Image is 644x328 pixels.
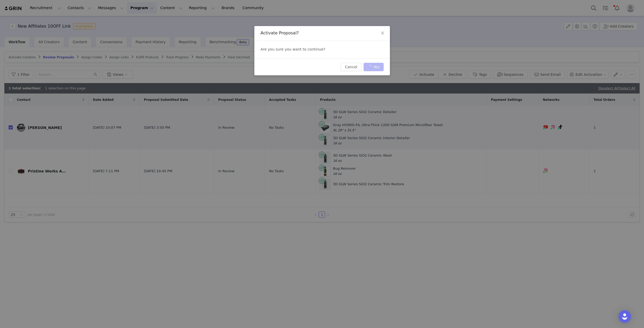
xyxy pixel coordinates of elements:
div: Are you sure you want to continue? [254,40,390,58]
div: Open Intercom Messenger [618,310,631,323]
button: Cancel [341,63,361,71]
i: icon: close [381,31,385,35]
div: Activate Proposal? [261,30,384,36]
button: Close [375,26,390,41]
